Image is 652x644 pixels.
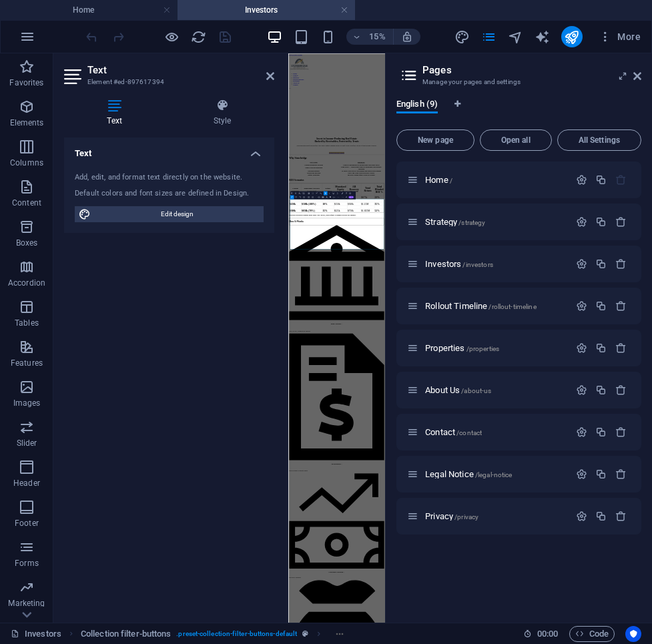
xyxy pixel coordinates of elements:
span: Strategy [425,217,485,227]
div: Settings [576,426,587,438]
button: Redo (⌘⇧Z) [340,195,344,199]
button: All Settings [557,129,641,151]
i: Design (Ctrl+Alt+Y) [454,29,470,45]
span: Properties [425,343,499,353]
div: Duplicate [595,384,607,396]
h4: Text [64,99,170,127]
button: Data Bindings [328,195,331,199]
button: Align Left [290,195,294,199]
h3: Manage your pages and settings [422,76,615,88]
button: Superscript [314,191,318,195]
button: Undo (⌘Z) [336,195,340,199]
button: Font Size [298,191,302,195]
button: Bold (⌘B) [323,191,327,195]
button: Ordered List [310,195,314,199]
span: Home [425,175,452,185]
h2: Pages [422,64,641,76]
span: AI [352,196,353,198]
div: Duplicate [595,258,607,270]
i: AI Writer [535,29,550,45]
button: Clear Formatting [325,195,329,199]
div: Settings [576,511,587,522]
div: Remove [615,258,627,270]
span: New page [402,136,468,144]
div: Remove [615,300,627,312]
a: Skip to main content [5,5,94,17]
button: Ordered List [314,195,316,199]
button: Align Center [294,195,298,199]
button: pages [481,29,497,45]
span: Click to open page [425,469,512,479]
div: Remove [615,511,627,522]
button: Subscript [318,191,322,195]
div: Investors/investors [421,260,569,268]
button: Align Right [298,195,302,199]
button: reload [190,29,206,45]
p: Marketing [8,598,45,609]
div: Duplicate [595,300,607,312]
div: Settings [576,258,587,270]
span: . preset-collection-filter-buttons-default [176,626,297,642]
p: Favorites [9,77,43,88]
div: Settings [576,384,587,396]
h4: Text [64,137,274,162]
span: /privacy [454,513,478,521]
div: Strategy/strategy [421,218,569,226]
span: Open all [486,136,546,144]
span: English (9) [396,96,438,115]
button: Icons [344,191,348,195]
p: Footer [15,518,39,529]
div: Default colors and font sizes are defined in Design. [75,188,264,200]
button: 15% [346,29,394,45]
div: Settings [576,468,587,480]
i: This element is a customizable preset [302,630,308,637]
h6: Session time [523,626,559,642]
button: Colors [340,191,344,195]
button: Insert Link [317,195,321,199]
button: Open all [480,129,552,151]
div: Settings [576,342,587,354]
div: Duplicate [595,511,607,522]
i: On resize automatically adjust zoom level to fit chosen device. [401,31,413,43]
div: About Us/about-us [421,386,569,394]
div: Contact/contact [421,428,569,436]
span: Code [575,626,609,642]
div: Duplicate [595,468,607,480]
span: Click to select. Double-click to edit [81,626,171,642]
span: Contact [425,427,482,437]
h6: 15% [366,29,388,45]
p: Accordion [8,278,45,288]
button: navigator [508,29,524,45]
p: Elements [10,117,44,128]
span: About Us [425,385,491,395]
button: Unordered List [306,195,310,199]
i: Publish [564,29,579,45]
div: Remove [615,342,627,354]
button: Usercentrics [625,626,641,642]
button: Align Justify [302,195,306,199]
button: Paragraph Format [290,191,294,195]
span: /investors [462,261,493,268]
span: /properties [466,345,500,352]
p: Content [12,198,41,208]
button: Code [569,626,615,642]
span: Edit design [95,206,260,222]
div: Remove [615,426,627,438]
nav: breadcrumb [81,626,350,642]
p: Slider [17,438,37,448]
span: /contact [456,429,482,436]
div: Duplicate [595,426,607,438]
div: The startpage cannot be deleted [615,174,627,186]
button: Underline (⌘U) [331,191,335,195]
div: Duplicate [595,174,607,186]
button: AI [348,196,354,198]
span: / [450,177,452,184]
span: /rollout-timeline [488,303,536,310]
span: : [547,629,549,639]
div: Settings [576,300,587,312]
button: Edit design [75,206,264,222]
div: Settings [576,174,587,186]
button: design [454,29,470,45]
i: Reload page [191,29,206,45]
div: Properties/properties [421,344,569,352]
